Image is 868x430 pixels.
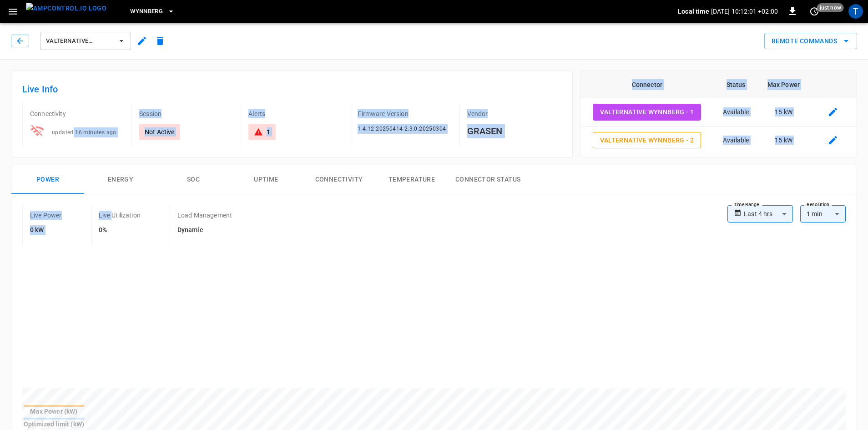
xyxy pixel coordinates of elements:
[467,109,561,118] p: Vendor
[593,104,701,121] button: Valternative Wynnberg - 1
[230,165,303,194] button: Uptime
[744,205,793,223] div: Last 4 hrs
[145,127,175,137] p: Not Active
[30,211,62,220] p: Live Power
[11,165,84,194] button: Power
[22,82,561,96] h6: Live Info
[764,33,857,50] button: Remote Commands
[580,71,857,154] table: connector table
[358,109,452,118] p: Firmware Version
[817,3,844,12] span: just now
[714,71,758,98] th: Status
[30,225,62,235] h6: 0 kW
[303,165,375,194] button: Connectivity
[99,211,141,220] p: Live Utilization
[130,6,163,17] span: Wynnberg
[46,36,113,46] span: Valternative Wynnberg
[467,124,561,138] h6: GRASEN
[807,201,829,208] label: Resolution
[758,126,809,155] td: 15 kW
[375,165,448,194] button: Temperature
[734,201,759,208] label: Time Range
[40,32,131,50] button: Valternative Wynnberg
[358,126,446,132] span: 1.4.12.20250414-2.3.0.20250304
[84,165,157,194] button: Energy
[758,71,809,98] th: Max Power
[52,129,116,136] span: updated 16 minutes ago
[714,126,758,155] td: Available
[126,3,178,20] button: Wynnberg
[800,205,846,223] div: 1 min
[848,4,863,19] div: profile-icon
[30,109,124,118] p: Connectivity
[248,109,343,118] p: Alerts
[177,211,232,220] p: Load Management
[157,165,230,194] button: SOC
[764,33,857,50] div: remote commands options
[448,165,528,194] button: Connector Status
[758,98,809,126] td: 15 kW
[580,71,714,98] th: Connector
[26,3,106,14] img: ampcontrol.io logo
[593,132,701,149] button: Valternative Wynnberg - 2
[714,98,758,126] td: Available
[99,225,141,235] h6: 0%
[139,109,233,118] p: Session
[807,4,822,19] button: set refresh interval
[177,225,232,235] h6: Dynamic
[267,127,270,137] div: 1
[711,7,778,16] p: [DATE] 10:12:01 +02:00
[678,7,709,16] p: Local time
